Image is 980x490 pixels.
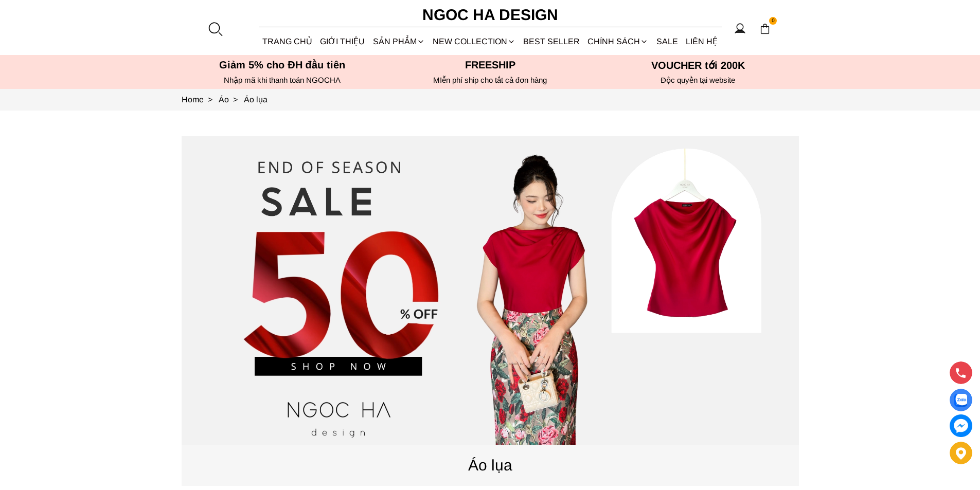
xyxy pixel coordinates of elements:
h6: Độc quyền tại website [597,76,799,85]
span: > [229,95,242,104]
a: messenger [950,414,972,437]
h6: MIễn phí ship cho tất cả đơn hàng [389,76,591,85]
a: Link to Home [182,95,219,104]
a: GIỚI THIỆU [316,28,369,55]
a: BEST SELLER [520,28,584,55]
a: SALE [652,28,682,55]
div: SẢN PHẨM [369,28,429,55]
a: Display image [950,389,972,411]
a: Ngoc Ha Design [413,3,567,27]
a: NEW COLLECTION [429,28,519,55]
span: > [204,95,217,104]
a: TRANG CHỦ [259,28,316,55]
a: LIÊN HỆ [682,28,721,55]
img: img-CART-ICON-ksit0nf1 [759,23,771,34]
a: Link to Áo [219,95,244,104]
a: Link to Áo lụa [244,95,268,104]
div: Chính sách [584,28,652,55]
font: Nhập mã khi thanh toán NGOCHA [224,76,341,84]
span: 0 [769,17,777,25]
h5: VOUCHER tới 200K [597,59,799,71]
font: Freeship [465,59,515,70]
img: Display image [954,394,967,407]
font: Giảm 5% cho ĐH đầu tiên [219,59,345,70]
p: Áo lụa [182,453,799,477]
